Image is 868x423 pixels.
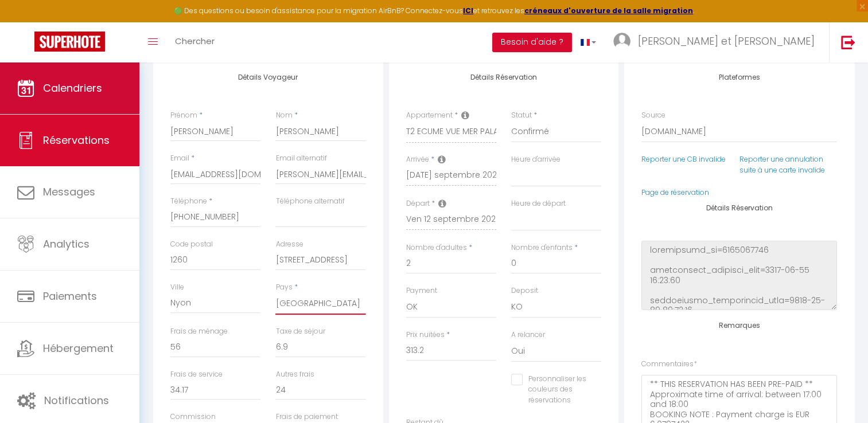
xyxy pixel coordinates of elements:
[43,81,102,95] span: Calendriers
[275,196,344,207] label: Téléphone alternatif
[511,110,532,121] label: Statut
[511,154,560,165] label: Heure d'arrivée
[511,242,573,253] label: Nombre d'enfants
[406,198,430,209] label: Départ
[641,204,837,212] h4: Détails Réservation
[641,187,709,197] a: Page de réservation
[170,326,228,337] label: Frais de ménage
[170,412,216,422] label: Commission
[511,330,545,340] label: A relancer
[613,33,630,50] img: ...
[605,22,829,62] a: ... [PERSON_NAME] et [PERSON_NAME]
[511,285,538,296] label: Deposit
[524,6,693,15] a: créneaux d'ouverture de la salle migration
[275,369,314,380] label: Autres frais
[739,154,825,175] a: Reporter une annulation suite à une carte invalide
[406,330,445,340] label: Prix nuitées
[275,153,326,164] label: Email alternatif
[406,154,429,165] label: Arrivée
[170,73,366,81] h4: Détails Voyageur
[406,242,467,253] label: Nombre d'adultes
[275,110,292,121] label: Nom
[9,5,44,39] button: Ouvrir le widget de chat LiveChat
[406,73,602,81] h4: Détails Réservation
[841,35,855,49] img: logout
[275,282,292,293] label: Pays
[170,282,184,293] label: Ville
[641,322,837,330] h4: Remarques
[492,33,572,52] button: Besoin d'aide ?
[511,198,566,209] label: Heure de départ
[170,110,197,121] label: Prénom
[641,73,837,81] h4: Plateformes
[175,35,215,47] span: Chercher
[275,326,325,337] label: Taxe de séjour
[641,359,697,370] label: Commentaires
[641,154,726,164] a: Reporter une CB invalide
[170,239,213,250] label: Code postal
[43,237,89,251] span: Analytics
[43,185,95,199] span: Messages
[406,110,453,121] label: Appartement
[34,32,105,52] img: Super Booking
[638,34,815,48] span: [PERSON_NAME] et [PERSON_NAME]
[43,133,110,147] span: Réservations
[523,374,587,406] label: Personnaliser les couleurs des réservations
[43,289,97,303] span: Paiements
[170,153,189,164] label: Email
[166,22,223,62] a: Chercher
[641,110,665,121] label: Source
[275,239,303,250] label: Adresse
[170,196,207,207] label: Téléphone
[170,369,223,380] label: Frais de service
[406,285,437,296] label: Payment
[275,412,337,422] label: Frais de paiement
[44,393,109,408] span: Notifications
[463,6,473,15] a: ICI
[43,341,114,355] span: Hébergement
